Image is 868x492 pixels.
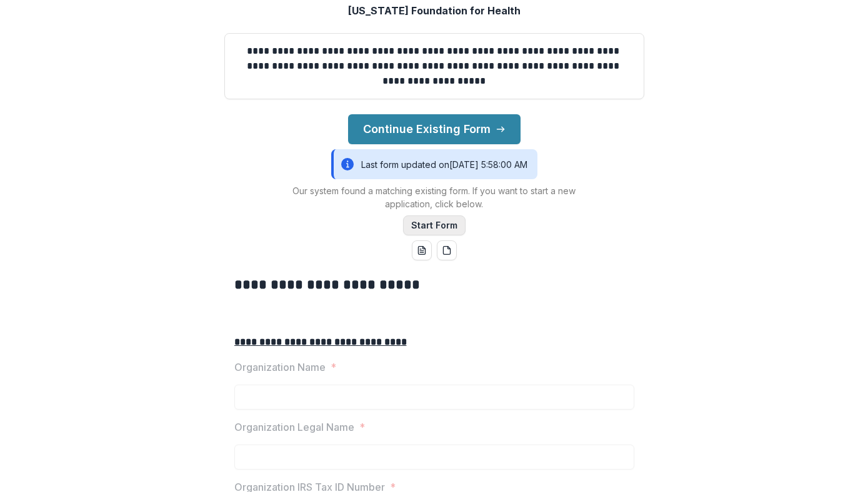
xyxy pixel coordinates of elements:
[437,240,457,260] button: pdf-download
[348,3,521,18] p: [US_STATE] Foundation for Health
[348,114,521,144] button: Continue Existing Form
[412,240,432,260] button: word-download
[278,184,591,210] p: Our system found a matching existing form. If you want to start a new application, click below.
[331,149,537,179] div: Last form updated on [DATE] 5:58:00 AM
[234,420,354,435] p: Organization Legal Name
[403,215,466,235] button: Start Form
[234,360,326,375] p: Organization Name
